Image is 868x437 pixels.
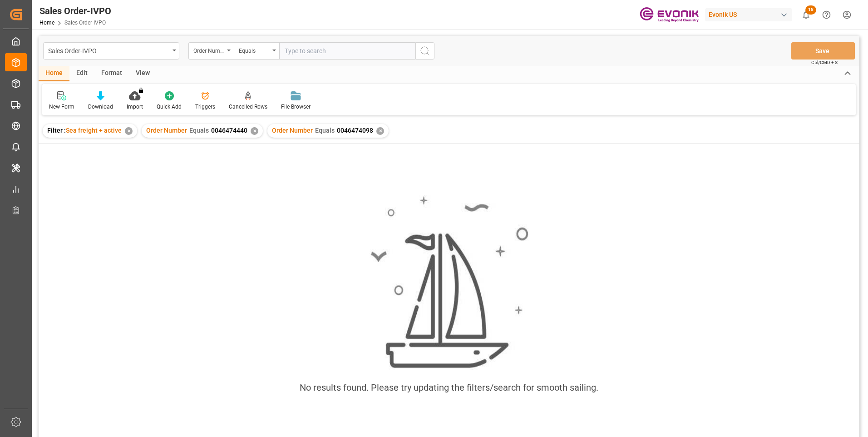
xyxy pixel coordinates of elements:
[88,103,113,111] div: Download
[376,127,384,135] div: ✕
[279,42,415,60] input: Type to search
[370,195,528,370] img: smooth_sailing.jpeg
[811,59,838,66] span: Ctrl/CMD + S
[796,5,816,25] button: show 18 new notifications
[337,127,373,134] span: 0046474098
[48,45,169,56] div: Sales Order-IVPO
[272,127,313,134] span: Order Number
[146,127,187,134] span: Order Number
[211,127,247,134] span: 0046474440
[189,127,209,134] span: Equals
[251,127,258,135] div: ✕
[315,127,335,134] span: Equals
[229,103,267,111] div: Cancelled Rows
[234,42,279,60] button: open menu
[39,4,111,18] div: Sales Order-IVPO
[195,103,215,111] div: Triggers
[125,127,133,135] div: ✕
[705,6,796,23] button: Evonik US
[805,5,816,15] span: 18
[157,103,182,111] div: Quick Add
[816,5,837,25] button: Help Center
[69,66,94,81] div: Edit
[791,42,855,60] button: Save
[281,103,311,111] div: File Browser
[66,127,122,134] span: Sea freight + active
[300,381,598,394] div: No results found. Please try updating the filters/search for smooth sailing.
[188,42,234,60] button: open menu
[415,42,434,60] button: search button
[239,45,270,55] div: Equals
[49,103,74,111] div: New Form
[640,7,699,23] img: Evonik-brand-mark-Deep-Purple-RGB.jpeg_1700498283.jpeg
[47,127,66,134] span: Filter :
[39,20,54,26] a: Home
[39,66,69,81] div: Home
[193,45,224,55] div: Order Number
[94,66,129,81] div: Format
[43,42,179,60] button: open menu
[129,66,157,81] div: View
[705,8,792,21] div: Evonik US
